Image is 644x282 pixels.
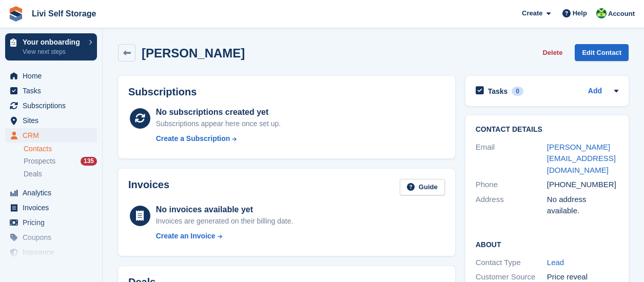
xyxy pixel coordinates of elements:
h2: Invoices [128,179,169,196]
div: Phone [476,179,547,191]
span: Analytics [23,186,84,200]
a: menu [5,128,97,143]
a: menu [5,69,97,83]
span: Account [608,9,635,19]
a: Livi Self Storage [28,5,100,22]
a: Edit Contact [575,44,629,61]
span: Sites [23,113,84,128]
a: menu [5,186,97,200]
a: Contacts [24,144,97,154]
div: 135 [81,157,97,166]
span: Tasks [23,84,84,98]
span: Home [23,69,84,83]
a: Prospects 135 [24,156,97,167]
img: Alex Handyside [596,8,607,18]
div: Subscriptions appear here once set up. [156,118,281,129]
div: Create a Subscription [156,133,230,144]
a: [PERSON_NAME][EMAIL_ADDRESS][DOMAIN_NAME] [547,143,616,174]
div: Address [476,194,547,217]
a: Add [588,86,602,97]
button: Delete [538,44,567,61]
a: Create a Subscription [156,133,281,144]
h2: [PERSON_NAME] [142,46,245,60]
img: stora-icon-8386f47178a22dfd0bd8f6a31ec36ba5ce8667c1dd55bd0f319d3a0aa187defe.svg [8,6,24,22]
div: No invoices available yet [156,204,294,216]
div: Email [476,142,547,176]
span: Insurance [23,245,84,259]
h2: Subscriptions [128,86,445,98]
a: menu [5,245,97,259]
span: Pricing [23,215,84,230]
a: menu [5,230,97,245]
div: Invoices are generated on their billing date. [156,216,294,227]
h2: About [476,239,618,249]
a: menu [5,84,97,98]
span: Help [573,8,587,18]
span: Subscriptions [23,98,84,113]
span: Prospects [24,156,55,166]
a: Deals [24,169,97,179]
span: Invoices [23,200,84,215]
span: Deals [24,169,42,179]
a: menu [5,98,97,113]
p: Your onboarding [23,38,84,46]
h2: Contact Details [476,126,618,134]
h2: Tasks [488,87,508,96]
a: menu [5,113,97,128]
span: Create [522,8,542,18]
div: [PHONE_NUMBER] [547,179,618,191]
a: menu [5,215,97,230]
div: No address available. [547,194,618,217]
a: Guide [400,179,445,196]
div: 0 [512,87,523,96]
div: Contact Type [476,257,547,269]
div: Create an Invoice [156,231,216,241]
span: Coupons [23,230,84,245]
a: Lead [547,258,564,267]
span: CRM [23,128,84,143]
a: menu [5,200,97,215]
div: No subscriptions created yet [156,106,281,118]
a: Your onboarding View next steps [5,33,97,61]
p: View next steps [23,47,84,56]
a: Create an Invoice [156,231,294,241]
